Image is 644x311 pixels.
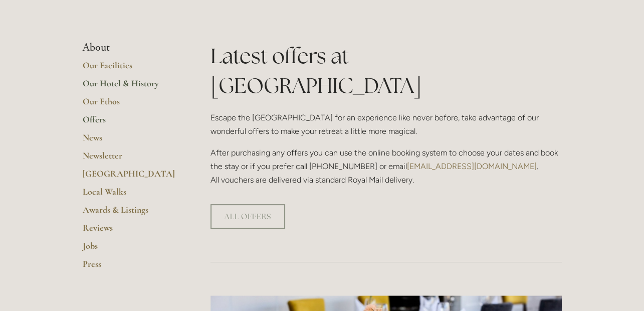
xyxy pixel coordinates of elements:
a: Awards & Listings [83,204,178,222]
a: ALL OFFERS [210,204,285,229]
p: After purchasing any offers you can use the online booking system to choose your dates and book t... [210,146,562,187]
li: About [83,41,178,54]
a: [GEOGRAPHIC_DATA] [83,168,178,186]
a: Our Ethos [83,96,178,114]
a: News [83,132,178,150]
a: Press [83,258,178,276]
a: Offers [83,114,178,132]
a: Local Walks [83,186,178,204]
a: [EMAIL_ADDRESS][DOMAIN_NAME] [407,162,537,171]
h1: Latest offers at [GEOGRAPHIC_DATA] [210,41,562,100]
p: Escape the [GEOGRAPHIC_DATA] for an experience like never before, take advantage of our wonderful... [210,111,562,138]
a: Our Facilities [83,60,178,78]
a: Newsletter [83,150,178,168]
a: Our Hotel & History [83,78,178,96]
a: Reviews [83,222,178,240]
a: Jobs [83,240,178,258]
